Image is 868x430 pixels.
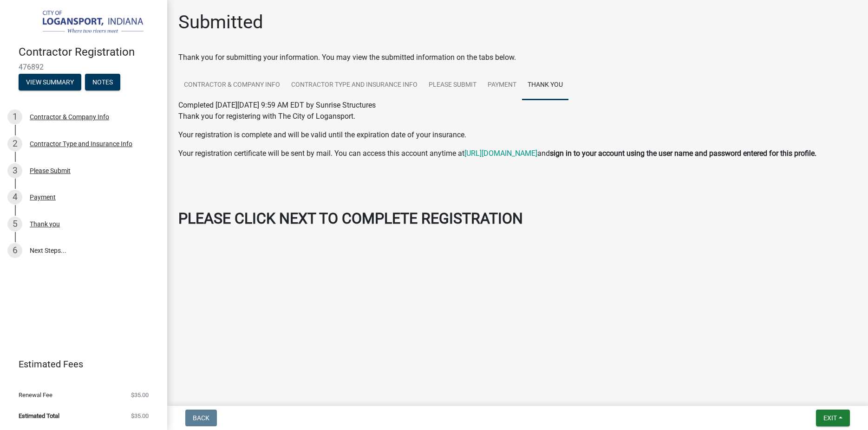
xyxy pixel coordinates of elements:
span: $35.00 [131,392,149,398]
button: Notes [85,74,120,90]
span: Completed [DATE][DATE] 9:59 AM EDT by Sunrise Structures [178,101,376,109]
div: 5 [7,217,22,231]
div: 6 [7,243,22,258]
a: Estimated Fees [7,355,152,373]
div: Contractor Type and Insurance Info [30,141,132,147]
strong: sign in to your account using the user name and password entered for this profile. [550,149,816,158]
p: Your registration is complete and will be valid until the expiration date of your insurance. [178,129,857,141]
img: City of Logansport, Indiana [19,10,152,36]
a: Contractor Type and Insurance Info [286,71,423,100]
span: Back [193,414,209,422]
div: 1 [7,109,22,124]
span: Estimated Total [19,413,59,419]
span: $35.00 [131,413,149,419]
div: Contractor & Company Info [30,114,109,120]
div: 3 [7,163,22,178]
div: Thank you [30,221,60,227]
div: Payment [30,194,56,200]
div: Please Submit [30,167,71,174]
div: 2 [7,136,22,151]
p: Your registration certificate will be sent by mail. You can access this account anytime at and [178,148,857,159]
a: Thank you [522,71,568,100]
span: Renewal Fee [19,392,52,398]
a: Payment [482,71,522,100]
div: Thank you for submitting your information. You may view the submitted information on the tabs below. [178,52,857,63]
div: 4 [7,190,22,205]
strong: PLEASE CLICK NEXT TO COMPLETE REGISTRATION [178,210,523,227]
span: Exit [823,414,837,422]
button: Exit [816,410,850,426]
button: View Summary [19,74,81,90]
h4: Contractor Registration [19,45,160,59]
a: Please Submit [423,71,482,100]
wm-modal-confirm: Notes [85,79,120,86]
span: 476892 [19,63,149,71]
h1: Submitted [178,11,263,33]
button: Back [185,410,217,426]
p: Thank you for registering with The City of Logansport. [178,111,857,122]
wm-modal-confirm: Summary [19,79,81,86]
a: [URL][DOMAIN_NAME] [464,149,537,158]
a: Contractor & Company Info [178,71,286,100]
